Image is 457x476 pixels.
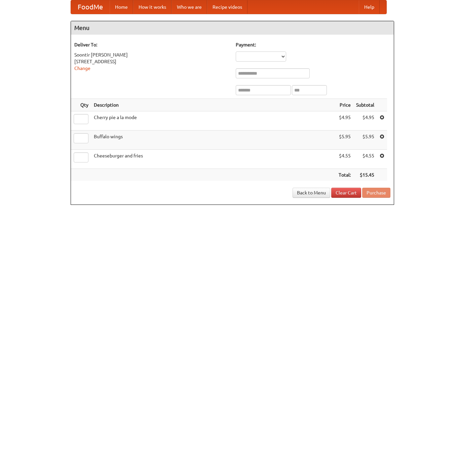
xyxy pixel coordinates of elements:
a: How it works [133,0,172,14]
th: Total: [336,169,353,181]
button: Purchase [362,188,390,198]
a: Clear Cart [331,188,361,198]
td: $5.95 [336,131,353,150]
td: $4.95 [353,111,377,131]
td: $4.55 [353,150,377,169]
a: Recipe videos [207,0,247,14]
div: Soontir [PERSON_NAME] [74,51,229,58]
td: Cheeseburger and fries [91,150,336,169]
a: FoodMe [71,0,110,14]
td: $5.95 [353,131,377,150]
h5: Payment: [236,41,390,48]
td: Buffalo wings [91,131,336,150]
td: Cherry pie a la mode [91,111,336,131]
a: Home [110,0,133,14]
th: Description [91,99,336,111]
td: $4.55 [336,150,353,169]
a: Who we are [172,0,207,14]
a: Back to Menu [293,188,330,198]
h4: Menu [71,21,394,35]
a: Change [74,66,90,71]
a: Help [359,0,380,14]
td: $4.95 [336,111,353,131]
th: $15.45 [353,169,377,181]
div: [STREET_ADDRESS] [74,58,229,65]
h5: Deliver To: [74,41,229,48]
th: Subtotal [353,99,377,111]
th: Price [336,99,353,111]
th: Qty [71,99,91,111]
